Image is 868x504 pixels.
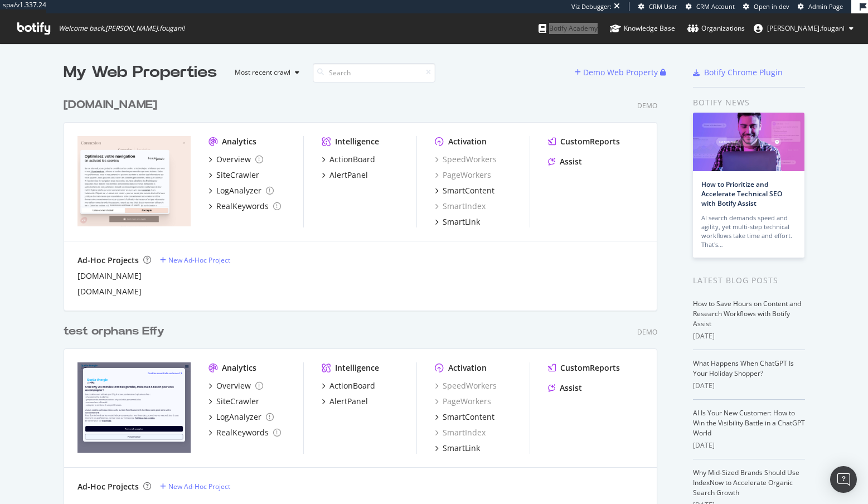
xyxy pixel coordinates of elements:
a: AlertPanel [322,396,368,407]
span: CRM Account [696,2,735,11]
a: New Ad-Hoc Project [160,255,230,265]
div: AlertPanel [329,396,368,407]
a: PageWorkers [435,169,491,181]
button: [PERSON_NAME].fougani [745,20,862,37]
a: Organizations [687,13,745,43]
div: New Ad-Hoc Project [168,482,230,491]
a: Demo Web Property [575,67,660,77]
div: SmartIndex [435,427,486,438]
a: ActionBoard [322,154,375,165]
a: SiteCrawler [208,396,259,407]
span: Open in dev [754,2,789,11]
div: Organizations [687,23,745,34]
div: AI search demands speed and agility, yet multi-step technical workflows take time and effort. Tha... [701,214,796,249]
a: AlertPanel [322,169,368,181]
a: What Happens When ChatGPT Is Your Holiday Shopper? [693,358,794,378]
div: Intelligence [335,362,379,374]
div: [DATE] [693,440,805,450]
div: Overview [216,154,251,165]
a: RealKeywords [208,201,281,212]
div: Analytics [222,362,256,374]
div: LogAnalyzer [216,185,261,196]
div: SiteCrawler [216,169,259,181]
a: LogAnalyzer [208,185,274,196]
button: Demo Web Property [575,64,660,81]
a: test orphans Effy [64,323,169,340]
a: SmartIndex [435,201,486,212]
img: test orphans Effy [77,362,191,453]
div: Botify news [693,96,805,109]
div: SmartContent [443,185,494,196]
a: How to Save Hours on Content and Research Workflows with Botify Assist [693,299,801,328]
button: Most recent crawl [226,64,304,81]
div: Latest Blog Posts [693,274,805,287]
div: Analytics [222,136,256,147]
a: CRM User [638,2,677,11]
a: AI Is Your New Customer: How to Win the Visibility Battle in a ChatGPT World [693,408,805,438]
div: Open Intercom Messenger [830,466,857,493]
a: Admin Page [798,2,843,11]
a: SpeedWorkers [435,380,497,391]
a: CustomReports [548,362,620,374]
div: Demo [637,327,657,337]
div: Knowledge Base [610,23,675,34]
div: New Ad-Hoc Project [168,255,230,265]
a: SpeedWorkers [435,154,497,165]
div: Activation [448,136,487,147]
div: Botify Chrome Plugin [704,67,783,78]
span: Welcome back, [PERSON_NAME].fougani ! [59,24,185,33]
a: CRM Account [686,2,735,11]
div: test orphans Effy [64,323,164,340]
div: PageWorkers [435,396,491,407]
div: Ad-Hoc Projects [77,255,139,266]
a: Botify Academy [539,13,598,43]
a: [DOMAIN_NAME] [77,270,142,282]
div: CustomReports [560,362,620,374]
input: Search [313,63,435,83]
div: [DATE] [693,381,805,391]
a: Assist [548,156,582,167]
a: CustomReports [548,136,620,147]
img: How to Prioritize and Accelerate Technical SEO with Botify Assist [693,113,804,171]
div: Assist [560,382,582,394]
div: ActionBoard [329,380,375,391]
span: CRM User [649,2,677,11]
div: [DATE] [693,331,805,341]
div: Overview [216,380,251,391]
a: LogAnalyzer [208,411,274,423]
a: Open in dev [743,2,789,11]
span: Admin Page [808,2,843,11]
a: Overview [208,154,263,165]
div: Intelligence [335,136,379,147]
a: [DOMAIN_NAME] [64,97,162,113]
a: Knowledge Base [610,13,675,43]
span: ines.fougani [767,23,845,33]
div: AlertPanel [329,169,368,181]
div: SmartContent [443,411,494,423]
a: New Ad-Hoc Project [160,482,230,491]
div: SmartLink [443,443,480,454]
div: Most recent crawl [235,69,290,76]
a: How to Prioritize and Accelerate Technical SEO with Botify Assist [701,180,782,208]
a: [DOMAIN_NAME] [77,286,142,297]
div: My Web Properties [64,61,217,84]
img: test-beauteprivee.fr [77,136,191,226]
div: SiteCrawler [216,396,259,407]
div: [DOMAIN_NAME] [64,97,157,113]
a: Botify Chrome Plugin [693,67,783,78]
a: Overview [208,380,263,391]
a: ActionBoard [322,380,375,391]
div: Demo [637,101,657,110]
div: Demo Web Property [583,67,658,78]
a: SmartLink [435,216,480,227]
div: Assist [560,156,582,167]
div: Botify Academy [539,23,598,34]
a: SmartContent [435,411,494,423]
div: RealKeywords [216,201,269,212]
div: ActionBoard [329,154,375,165]
div: RealKeywords [216,427,269,438]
